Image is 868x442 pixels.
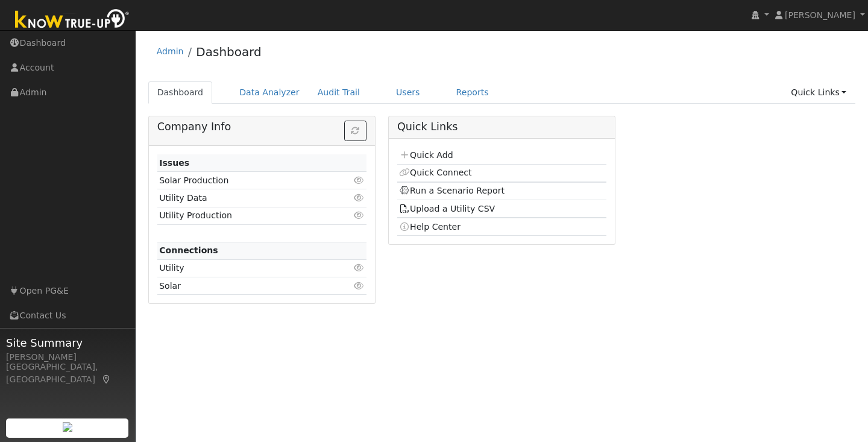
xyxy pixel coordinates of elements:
i: Click to view [354,282,365,290]
a: Audit Trail [309,81,369,104]
i: Click to view [354,211,365,219]
td: Utility [157,259,333,277]
a: Dashboard [148,81,213,104]
h5: Company Info [157,121,366,133]
a: Dashboard [196,45,262,59]
span: Site Summary [6,335,129,351]
i: Click to view [354,264,365,272]
a: Quick Add [399,150,453,160]
a: Upload a Utility CSV [399,204,495,213]
a: Help Center [399,222,461,232]
td: Utility Production [157,207,333,224]
img: retrieve [63,422,72,432]
div: [GEOGRAPHIC_DATA], [GEOGRAPHIC_DATA] [6,361,129,386]
span: [PERSON_NAME] [785,10,855,20]
i: Click to view [354,176,365,185]
strong: Issues [159,158,189,168]
a: Data Analyzer [230,81,309,104]
td: Solar Production [157,172,333,189]
h5: Quick Links [397,121,606,133]
i: Click to view [354,194,365,202]
div: [PERSON_NAME] [6,351,129,364]
td: Utility Data [157,189,333,207]
a: Users [387,81,429,104]
a: Reports [447,81,498,104]
a: Quick Links [782,81,855,104]
td: Solar [157,277,333,295]
img: Know True-Up [9,7,136,34]
a: Map [101,374,112,384]
a: Run a Scenario Report [399,186,505,195]
strong: Connections [159,245,218,255]
a: Admin [157,46,184,56]
a: Quick Connect [399,168,471,177]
